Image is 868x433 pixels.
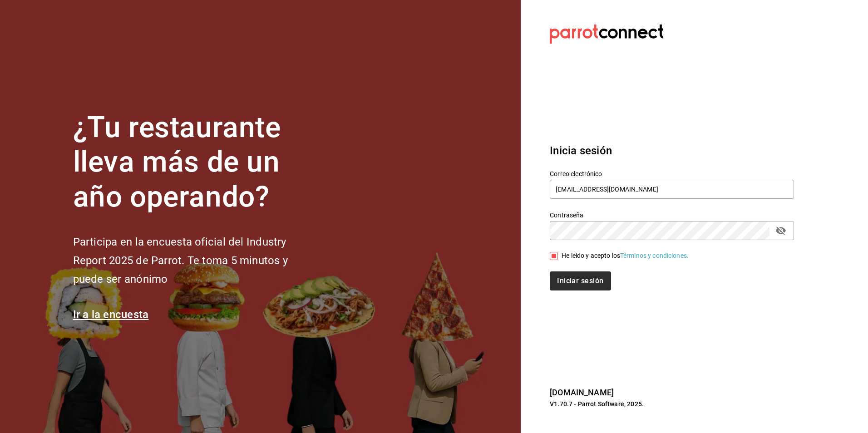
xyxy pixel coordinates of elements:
div: He leído y acepto los [562,251,689,261]
input: Ingresa tu correo electrónico [550,180,794,199]
a: Ir a la encuesta [73,308,149,321]
p: V1.70.7 - Parrot Software, 2025. [550,399,794,408]
h3: Inicia sesión [550,143,794,159]
button: Iniciar sesión [550,271,611,290]
h1: ¿Tu restaurante lleva más de un año operando? [73,110,318,215]
label: Contraseña [550,212,794,218]
label: Correo electrónico [550,170,794,177]
h2: Participa en la encuesta oficial del Industry Report 2025 de Parrot. Te toma 5 minutos y puede se... [73,233,318,288]
a: Términos y condiciones. [620,252,689,259]
a: [DOMAIN_NAME] [550,388,614,397]
button: passwordField [773,223,789,238]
